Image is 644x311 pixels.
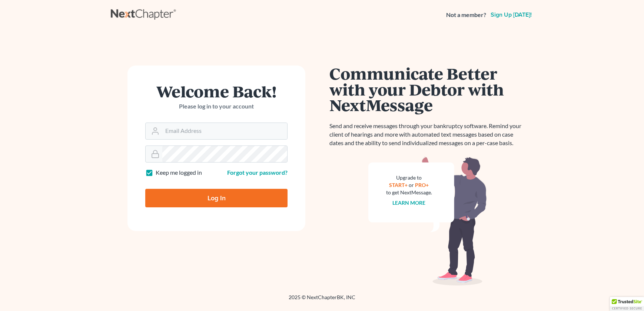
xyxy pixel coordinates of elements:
[111,294,533,307] div: 2025 © NextChapterBK, INC
[368,156,487,286] img: nextmessage_bg-59042aed3d76b12b5cd301f8e5b87938c9018125f34e5fa2b7a6b67550977c72.svg
[329,66,526,113] h1: Communicate Better with your Debtor with NextMessage
[415,182,429,188] a: PRO+
[145,189,288,207] input: Log In
[145,102,288,111] p: Please log in to your account
[446,11,486,19] strong: Not a member?
[227,169,288,176] a: Forgot your password?
[489,12,533,18] a: Sign up [DATE]!
[162,123,287,139] input: Email Address
[386,174,432,181] div: Upgrade to
[145,83,288,99] h1: Welcome Back!
[610,297,644,311] div: TrustedSite Certified
[329,122,526,147] p: Send and receive messages through your bankruptcy software. Remind your client of hearings and mo...
[386,189,432,196] div: to get NextMessage.
[389,182,408,188] a: START+
[409,182,414,188] span: or
[393,200,426,206] a: Learn more
[156,168,202,177] label: Keep me logged in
